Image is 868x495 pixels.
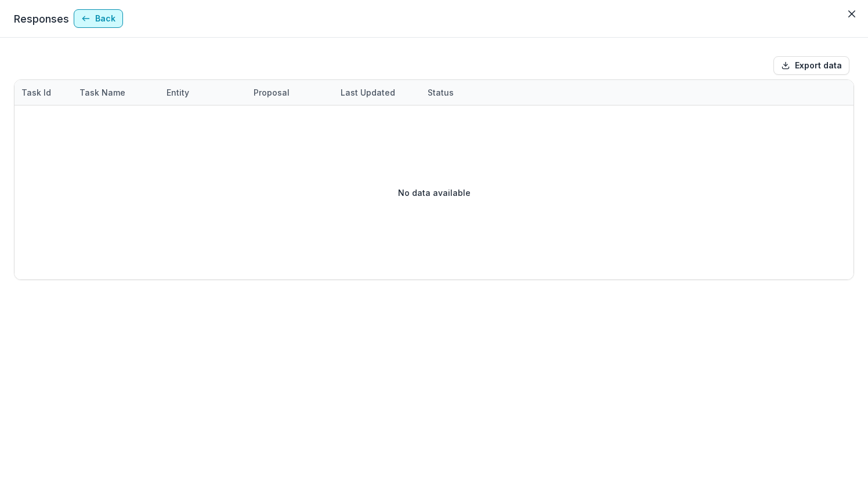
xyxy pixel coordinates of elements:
[247,80,334,105] div: Proposal
[74,9,123,28] button: Back
[73,80,160,105] div: Task Name
[398,187,471,199] p: No data available
[334,86,402,99] div: Last Updated
[247,86,296,99] div: Proposal
[421,80,508,105] div: Status
[842,5,861,23] button: Close
[334,80,421,105] div: Last Updated
[421,86,461,99] div: Status
[160,80,247,105] div: Entity
[773,56,849,75] button: Export data
[73,86,132,99] div: Task Name
[15,80,73,105] div: Task Id
[14,11,69,27] p: Responses
[15,86,58,99] div: Task Id
[160,86,196,99] div: Entity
